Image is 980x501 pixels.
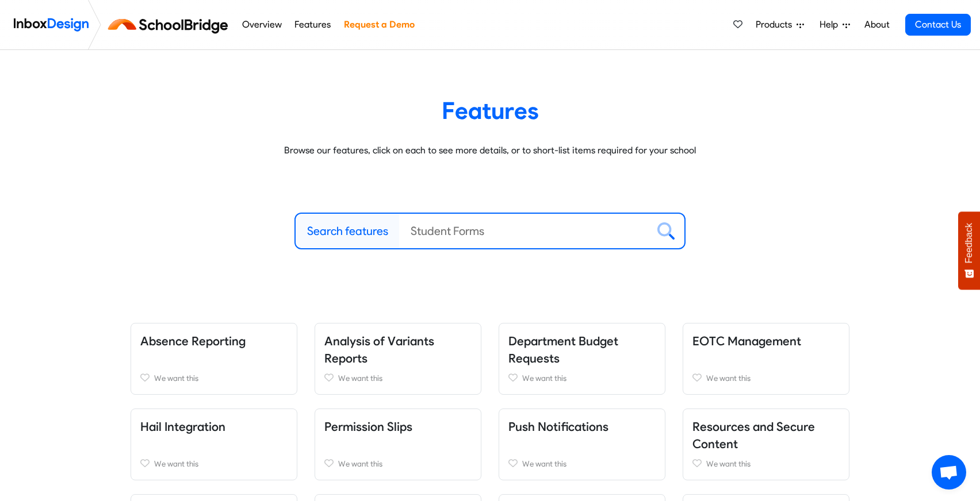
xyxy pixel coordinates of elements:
label: Search features [307,222,388,240]
a: Contact Us [905,14,971,36]
a: Products [751,13,809,36]
a: We want this [324,457,472,471]
a: We want this [692,457,840,471]
div: Absence Reporting [122,323,306,395]
a: Push Notifications [508,419,608,434]
div: Permission Slips [306,408,490,480]
span: We want this [706,459,751,468]
a: About [861,13,893,36]
a: Resources and Secure Content [692,419,815,451]
a: We want this [140,371,288,385]
span: Feedback [964,223,974,263]
a: Absence Reporting [140,334,246,348]
heading: Features [139,96,841,125]
div: Hail Integration [122,408,306,480]
div: Resources and Secure Content [674,408,858,480]
a: We want this [508,371,656,385]
p: Browse our features, click on each to see more details, or to short-list items required for your ... [139,144,841,157]
a: Permission Slips [324,419,412,434]
a: Open chat [932,455,966,490]
a: Hail Integration [140,419,225,434]
div: Department Budget Requests [490,323,674,395]
span: We want this [522,373,566,383]
a: Analysis of Variants Reports [324,334,434,365]
a: Features [292,13,334,36]
span: Products [756,18,797,32]
span: We want this [338,459,382,468]
input: Student Forms [399,214,648,248]
button: Feedback - Show survey [958,211,980,290]
span: We want this [706,373,751,383]
a: EOTC Management [692,334,801,348]
span: Help [820,18,843,32]
a: Help [815,13,855,36]
a: We want this [324,371,472,385]
div: Analysis of Variants Reports [306,323,490,395]
div: EOTC Management [674,323,858,395]
img: schoolbridge logo [106,11,235,38]
span: We want this [154,373,198,383]
a: We want this [508,457,656,471]
a: We want this [140,457,288,471]
span: We want this [338,373,382,383]
div: Push Notifications [490,408,674,480]
a: Overview [239,13,285,36]
a: Request a Demo [340,13,418,36]
span: We want this [154,459,198,468]
a: We want this [692,371,840,385]
a: Department Budget Requests [508,334,618,365]
span: We want this [522,459,566,468]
